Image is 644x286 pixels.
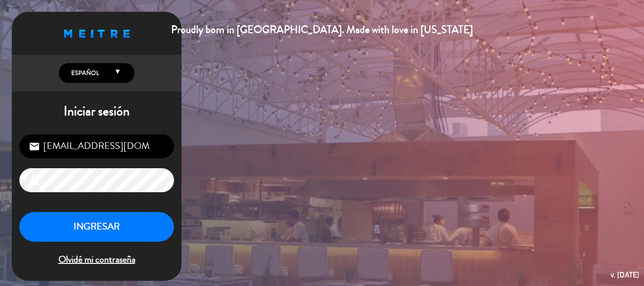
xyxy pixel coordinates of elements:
div: v. [DATE] [611,269,639,281]
i: email [29,141,40,152]
input: Correo Electrónico [19,134,174,158]
h1: Iniciar sesión [12,104,182,120]
span: Olvidé mi contraseña [19,252,174,268]
i: lock [29,175,40,186]
span: Español [69,68,99,78]
button: INGRESAR [19,212,174,242]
